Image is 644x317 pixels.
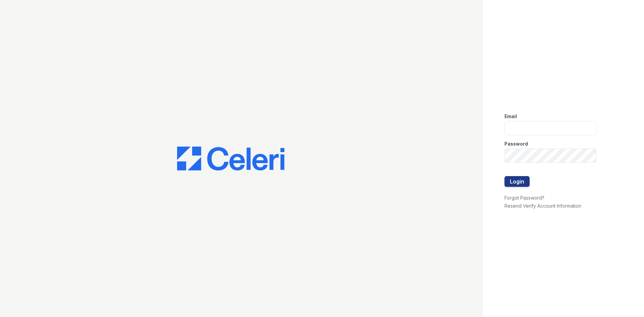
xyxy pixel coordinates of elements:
[504,113,517,120] label: Email
[504,203,581,209] a: Resend Verify Account Information
[504,176,530,187] button: Login
[177,147,284,171] img: CE_Logo_Blue-a8612792a0a2168367f1c8372b55b34899dd931a85d93a1a3d3e32e68fde9ad4.png
[504,195,544,201] a: Forgot Password?
[504,141,528,147] label: Password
